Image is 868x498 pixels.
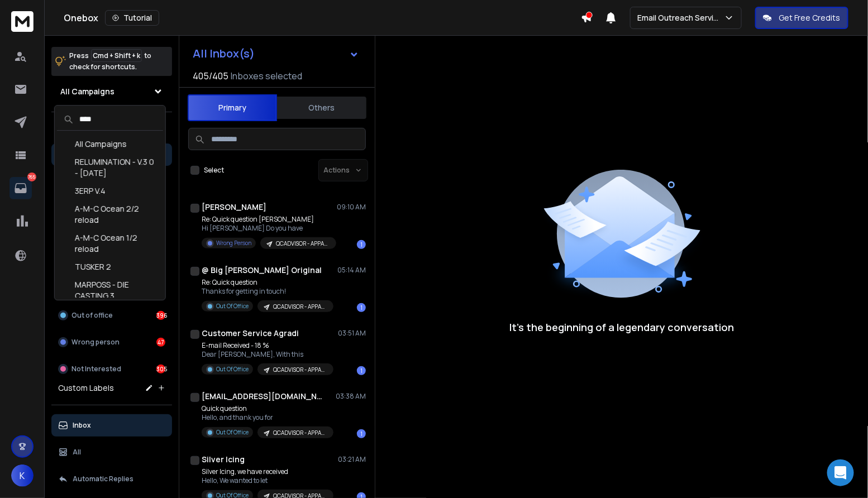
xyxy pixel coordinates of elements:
[156,311,165,320] div: 396
[273,366,327,374] p: QCADVISOR - APPAREL v3
[71,338,120,347] p: Wrong person
[27,173,36,181] p: 765
[57,182,163,200] div: 3ERP V.4
[193,69,228,83] span: 405 / 405
[337,266,366,275] p: 05:14 AM
[105,10,159,26] button: Tutorial
[827,459,854,486] div: Open Intercom Messenger
[202,265,322,276] h1: @ Big [PERSON_NAME] Original
[357,366,366,375] div: 1
[156,365,165,373] div: 305
[202,224,336,233] p: Hi [PERSON_NAME] Do you have
[276,240,330,248] p: QCADVISOR - APPAREL v3
[57,276,163,305] div: MARPOSS - DIE CASTING 3
[51,121,172,137] h3: Filters
[71,365,121,373] p: Not Interested
[11,465,34,487] span: K
[273,303,327,311] p: QCADVISOR - APPAREL v3
[204,166,224,175] label: Select
[57,135,163,153] div: All Campaigns
[336,392,366,401] p: 03:38 AM
[73,448,81,457] p: All
[57,153,163,182] div: RELUMINATION - V.3 0 - [DATE]
[202,350,333,359] p: Dear [PERSON_NAME], With this
[64,10,581,26] div: Onebox
[91,49,142,62] span: Cmd + Shift + k
[277,95,366,120] button: Others
[188,94,277,121] button: Primary
[216,365,249,373] p: Out Of Office
[193,48,255,59] h1: All Inbox(s)
[779,12,841,23] p: Get Free Credits
[202,476,333,485] p: Hello, We wanted to let
[338,329,366,338] p: 03:51 AM
[202,454,245,465] h1: Silver Icing
[57,229,163,258] div: A-M-C Ocean 1/2 reload
[202,278,333,287] p: Re: Quick question
[73,475,133,483] p: Automatic Replies
[57,200,163,229] div: A-M-C Ocean 2/2 reload
[216,239,251,247] p: Wrong Person
[57,258,163,276] div: TUSKER 2
[357,240,366,249] div: 1
[216,302,249,310] p: Out Of Office
[509,319,734,335] p: It’s the beginning of a legendary conversation
[60,86,115,97] h1: All Campaigns
[202,404,333,413] p: Quick question
[73,421,91,430] p: Inbox
[637,12,724,23] p: Email Outreach Service
[202,413,333,422] p: Hello, and thank you for
[202,215,336,224] p: Re: Quick question [PERSON_NAME]
[216,428,249,437] p: Out Of Office
[202,202,266,213] h1: [PERSON_NAME]
[357,303,366,312] div: 1
[273,429,327,437] p: QCADVISOR - APPAREL v3
[71,311,113,320] p: Out of office
[202,287,333,296] p: Thanks for getting in touch!
[202,467,333,476] p: Silver Icing, we have received
[202,341,333,350] p: E-mail Received - 18 %
[202,391,325,402] h1: [EMAIL_ADDRESS][DOMAIN_NAME]
[156,338,165,347] div: 47
[231,69,302,83] h3: Inboxes selected
[202,328,299,339] h1: Customer Service Agradi
[338,455,366,464] p: 03:21 AM
[337,203,366,212] p: 09:10 AM
[58,382,114,394] h3: Custom Labels
[357,429,366,438] div: 1
[69,50,151,73] p: Press to check for shortcuts.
